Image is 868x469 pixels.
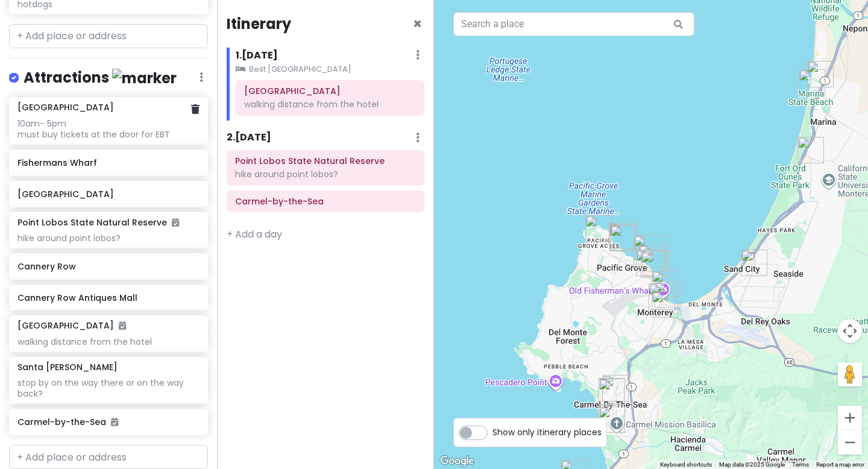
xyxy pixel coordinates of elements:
[235,196,416,207] h6: Carmel-by-the-Sea
[437,453,477,469] img: Google
[838,430,862,455] button: Zoom out
[453,12,694,36] input: Search a place
[236,49,278,62] h6: 1 . [DATE]
[24,68,177,88] h4: Attractions
[191,102,200,116] a: Delete place
[227,131,271,144] h6: 2 . [DATE]
[17,377,199,399] div: stop by on the way there or on the way back?
[797,137,824,163] div: Poke Bar
[838,362,862,386] button: Drag Pegman onto the map to open Street View
[17,189,199,200] h6: [GEOGRAPHIC_DATA]
[17,233,199,244] div: hike around point lobos?
[719,461,785,468] span: Map data ©2025 Google
[17,261,199,272] h6: Cannery Row
[599,378,625,404] div: Carmel-by-the-Sea
[609,224,636,251] div: Lovers Point Beach Cafe
[799,69,825,96] div: Marina State Beach
[244,86,416,96] h6: Marina State Beach
[413,17,422,31] button: Close
[599,406,625,433] div: Mission Ranch Restaurant
[235,169,416,180] div: hike around point lobos?
[17,320,126,331] h6: [GEOGRAPHIC_DATA]
[807,61,834,87] div: Best Western Marina State Beach
[838,319,862,343] button: Map camera controls
[585,215,612,242] div: Lucy's On Lighthouse
[652,291,678,318] div: The Wild Plum Cafe
[172,218,179,227] i: Added to itinerary
[17,362,118,373] h6: Santa [PERSON_NAME]
[17,118,199,140] div: 10am- 5pm must buy tickets at the door for EBT
[227,227,282,241] a: + Add a day
[610,225,637,251] div: Lovers Point Beach
[9,24,208,48] input: + Add place or address
[227,14,291,33] h4: Itinerary
[17,217,179,228] h6: Point Lobos State Natural Reserve
[17,417,199,427] h6: Carmel-by-the-Sea
[609,222,635,249] div: California Seltzer Company
[235,156,416,166] h6: Point Lobos State Natural Reserve
[244,99,416,110] div: walking distance from the hotel
[792,461,809,468] a: Terms (opens in new tab)
[119,321,126,330] i: Added to itinerary
[654,282,681,308] div: Captain + Stoker
[9,445,208,469] input: + Add place or address
[634,235,666,268] div: Monterey Bay Aquarium
[413,14,422,34] span: Close itinerary
[649,283,675,310] div: Revival Ice Cream
[437,453,477,469] a: Open this area in Google Maps (opens a new window)
[602,375,629,401] div: El Bistro by the Sea
[17,336,199,347] div: walking distance from the hotel
[838,406,862,430] button: Zoom in
[816,461,864,468] a: Report a map error
[492,426,602,439] span: Show only itinerary places
[599,379,625,405] div: Carmel Bakery
[741,250,767,276] div: The Butter House
[652,271,678,297] div: Fishermans Wharf
[236,63,424,75] small: Best [GEOGRAPHIC_DATA]
[660,461,712,469] button: Keyboard shortcuts
[111,418,118,426] i: Added to itinerary
[17,157,199,168] h6: Fishermans Wharf
[17,102,114,113] h6: [GEOGRAPHIC_DATA]
[112,69,177,87] img: marker
[17,292,199,303] h6: Cannery Row Antiques Mall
